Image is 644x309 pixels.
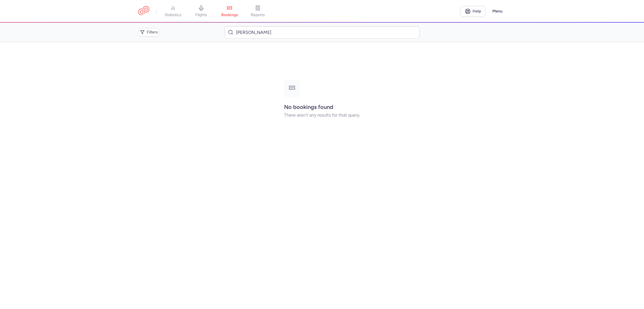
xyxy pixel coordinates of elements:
[489,6,506,17] button: Menu
[195,12,207,18] span: flights
[224,26,419,38] input: Search bookings (PNR, name...)
[165,12,181,18] span: statistics
[284,104,333,110] strong: No bookings found
[215,5,244,18] a: bookings
[138,6,149,16] a: CitizenPlane red outlined logo
[138,28,160,37] button: Filters
[460,6,486,17] a: Help
[473,9,481,13] span: Help
[284,113,360,118] p: There aren't any results for that query.
[147,30,158,35] span: Filters
[244,5,272,18] a: reports
[187,5,215,18] a: flights
[251,12,265,18] span: reports
[221,12,238,18] span: bookings
[159,5,187,18] a: statistics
